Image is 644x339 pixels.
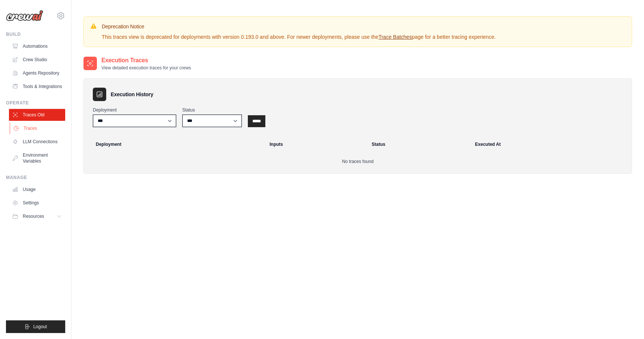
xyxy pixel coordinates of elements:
div: Manage [6,175,65,181]
a: Automations [9,40,65,52]
p: View detailed execution traces for your crews [101,65,191,71]
a: Settings [9,197,65,209]
a: Traces [10,122,66,134]
span: Logout [33,324,47,330]
p: No traces found [93,158,623,164]
a: Crew Studio [9,54,65,66]
th: Executed At [471,136,629,153]
a: Environment Variables [9,149,65,167]
span: Resources [23,213,44,219]
th: Deployment [87,136,265,153]
th: Inputs [265,136,367,153]
a: Usage [9,183,65,195]
label: Deployment [93,107,176,113]
button: Logout [6,320,65,333]
div: Operate [6,100,65,106]
a: Agents Repository [9,67,65,79]
a: Tools & Integrations [9,81,65,92]
label: Status [182,107,242,113]
img: Logo [6,10,43,21]
h3: Deprecation Notice [102,23,496,30]
a: Traces Old [9,109,65,121]
div: Build [6,31,65,37]
p: This traces view is deprecated for deployments with version 0.193.0 and above. For newer deployme... [102,33,496,41]
button: Resources [9,210,65,222]
h2: Execution Traces [101,56,191,65]
th: Status [367,136,470,153]
a: Trace Batches [378,34,412,40]
a: LLM Connections [9,136,65,148]
h3: Execution History [111,91,153,98]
